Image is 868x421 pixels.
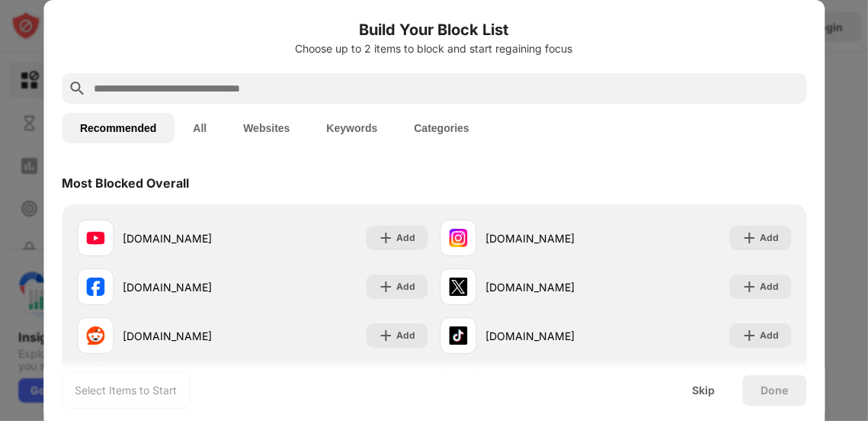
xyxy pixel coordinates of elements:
[760,328,779,343] div: Add
[123,328,252,344] div: [DOMAIN_NAME]
[62,18,806,41] h6: Build Your Block List
[123,230,252,246] div: [DOMAIN_NAME]
[486,328,616,344] div: [DOMAIN_NAME]
[760,279,779,294] div: Add
[397,230,416,246] div: Add
[692,384,715,397] div: Skip
[486,279,616,295] div: [DOMAIN_NAME]
[450,278,468,296] img: favicons
[760,230,779,246] div: Add
[397,328,416,343] div: Add
[450,326,468,345] img: favicons
[62,113,175,143] button: Recommended
[486,230,616,246] div: [DOMAIN_NAME]
[86,278,104,296] img: favicons
[396,113,487,143] button: Categories
[450,229,468,247] img: favicons
[86,229,104,247] img: favicons
[225,113,308,143] button: Websites
[62,43,806,55] div: Choose up to 2 items to block and start regaining focus
[86,326,104,345] img: favicons
[75,383,177,398] div: Select Items to Start
[175,113,225,143] button: All
[123,279,252,295] div: [DOMAIN_NAME]
[68,79,86,98] img: search.svg
[62,175,189,191] div: Most Blocked Overall
[761,384,788,397] div: Done
[397,279,416,294] div: Add
[308,113,396,143] button: Keywords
